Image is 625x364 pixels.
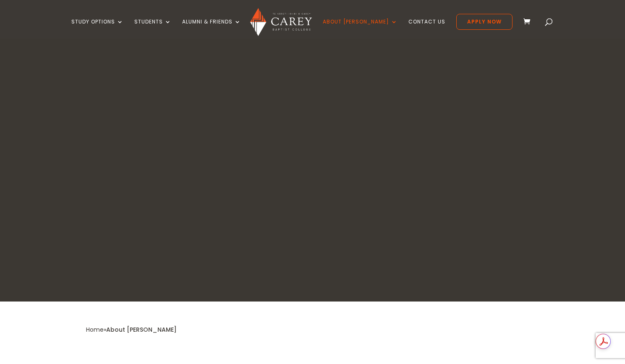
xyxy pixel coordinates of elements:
span: About [PERSON_NAME] [106,325,177,334]
a: Students [134,19,171,39]
a: Study Options [71,19,123,39]
a: Alumni & Friends [182,19,241,39]
a: Apply Now [456,14,513,30]
span: » [86,325,177,334]
img: Carey Baptist College [250,8,312,36]
a: About [PERSON_NAME] [323,19,397,39]
a: Home [86,325,104,334]
a: Contact Us [408,19,445,39]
